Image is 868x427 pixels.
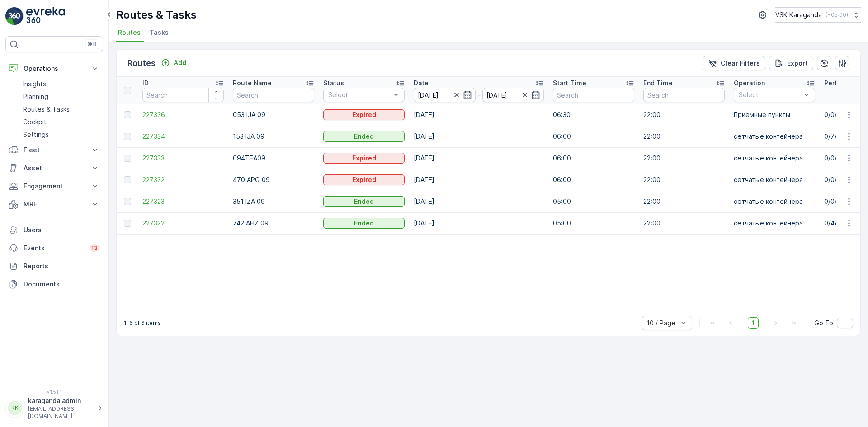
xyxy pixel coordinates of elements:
[24,182,85,191] p: Engagement
[19,103,103,116] a: Routes & Tasks
[142,154,224,163] a: 227333
[5,141,103,159] button: Fleet
[352,154,376,163] p: Expired
[323,218,405,229] button: Ended
[553,197,634,206] p: 05:00
[5,389,103,394] span: v 1.51.1
[323,131,405,142] button: Ended
[553,219,634,228] p: 05:00
[19,116,103,128] a: Cockpit
[124,319,161,327] p: 1-6 of 6 items
[24,200,85,209] p: MRF
[553,79,586,88] p: Start Time
[5,177,103,195] button: Engagement
[19,78,103,90] a: Insights
[824,79,864,88] p: Performance
[553,175,634,184] p: 06:00
[787,59,808,68] p: Export
[643,219,725,228] p: 22:00
[88,41,97,48] p: ⌘B
[233,197,314,206] p: 351 IZA 09
[26,7,65,25] img: logo_light-DOdMpM7g.png
[5,195,103,213] button: MRF
[124,133,131,140] div: Toggle Row Selected
[23,92,48,101] p: Planning
[323,196,405,207] button: Ended
[124,220,131,227] div: Toggle Row Selected
[775,7,861,23] button: VSK Karaganda(+05:00)
[328,90,391,99] p: Select
[23,130,49,139] p: Settings
[775,10,822,19] p: VSK Karaganda
[24,244,84,253] p: Events
[118,28,141,37] span: Routes
[734,175,815,184] p: сетчатыe контейнера
[233,154,314,163] p: 094TEA09
[8,401,22,415] div: KK
[703,56,765,70] button: Clear Filters
[414,79,429,88] p: Date
[482,88,544,102] input: dd/mm/yyyy
[124,198,131,205] div: Toggle Row Selected
[233,88,314,102] input: Search
[409,104,548,126] td: [DATE]
[24,262,99,271] p: Reports
[553,132,634,141] p: 06:00
[142,132,224,141] span: 227334
[19,128,103,141] a: Settings
[734,79,765,88] p: Operation
[142,175,224,184] a: 227332
[814,319,833,328] span: Go To
[734,154,815,163] p: сетчатыe контейнера
[142,88,224,102] input: Search
[5,239,103,257] a: Events13
[553,88,634,102] input: Search
[23,105,70,114] p: Routes & Tasks
[142,219,224,228] a: 227322
[323,153,405,164] button: Expired
[5,221,103,239] a: Users
[150,28,169,37] span: Tasks
[5,275,103,293] a: Documents
[739,90,801,99] p: Select
[734,132,815,141] p: сетчатыe контейнера
[116,8,197,22] p: Routes & Tasks
[24,145,85,155] p: Fleet
[24,64,85,73] p: Operations
[354,132,374,141] p: Ended
[142,197,224,206] a: 227323
[233,219,314,228] p: 742 AHZ 09
[5,159,103,177] button: Asset
[24,280,99,289] p: Documents
[323,109,405,120] button: Expired
[157,57,190,68] button: Add
[352,110,376,119] p: Expired
[354,197,374,206] p: Ended
[233,110,314,119] p: 053 IJA 09
[734,219,815,228] p: сетчатыe контейнера
[643,175,725,184] p: 22:00
[233,175,314,184] p: 470 APG 09
[5,396,103,420] button: KKkaraganda.admin[EMAIL_ADDRESS][DOMAIN_NAME]
[124,111,131,118] div: Toggle Row Selected
[24,164,85,173] p: Asset
[23,117,47,127] p: Cockpit
[553,110,634,119] p: 06:30
[643,79,673,88] p: End Time
[5,60,103,78] button: Operations
[233,79,272,88] p: Route Name
[19,90,103,103] a: Planning
[734,197,815,206] p: сетчатыe контейнера
[142,110,224,119] a: 227336
[28,405,93,420] p: [EMAIL_ADDRESS][DOMAIN_NAME]
[233,132,314,141] p: 153 IJA 09
[643,154,725,163] p: 22:00
[323,174,405,185] button: Expired
[24,225,99,235] p: Users
[127,57,156,70] p: Routes
[643,88,725,102] input: Search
